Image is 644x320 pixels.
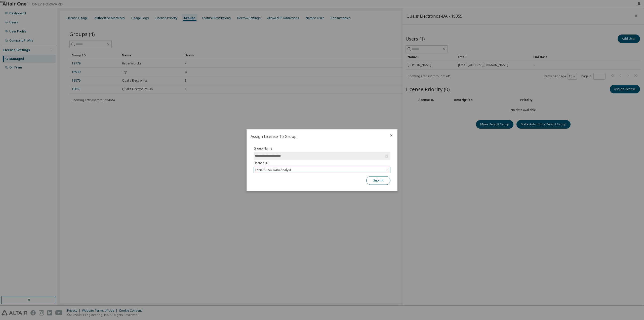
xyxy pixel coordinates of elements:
h2: Assign License To Group [247,129,385,144]
div: 158878 - AU Data Analyst [254,167,292,173]
label: License ID [254,161,390,165]
button: close [389,133,393,137]
button: Submit [366,176,390,185]
div: 158878 - AU Data Analyst [254,167,390,173]
label: Group Name [254,147,390,151]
